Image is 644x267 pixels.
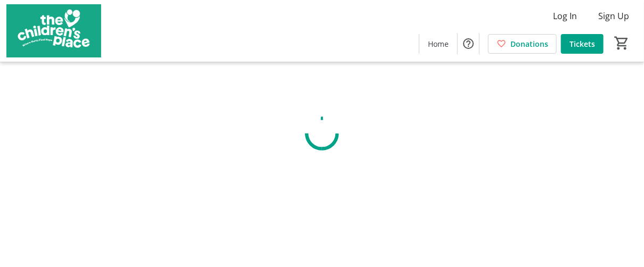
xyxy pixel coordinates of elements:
[553,10,577,22] span: Log In
[428,38,449,49] span: Home
[569,38,595,49] span: Tickets
[561,34,604,54] a: Tickets
[590,7,638,24] button: Sign Up
[544,7,585,24] button: Log In
[458,33,479,54] button: Help
[510,38,548,49] span: Donations
[488,34,557,54] a: Donations
[598,10,629,22] span: Sign Up
[6,4,101,57] img: The Children's Place's Logo
[612,34,631,53] button: Cart
[419,34,457,54] a: Home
